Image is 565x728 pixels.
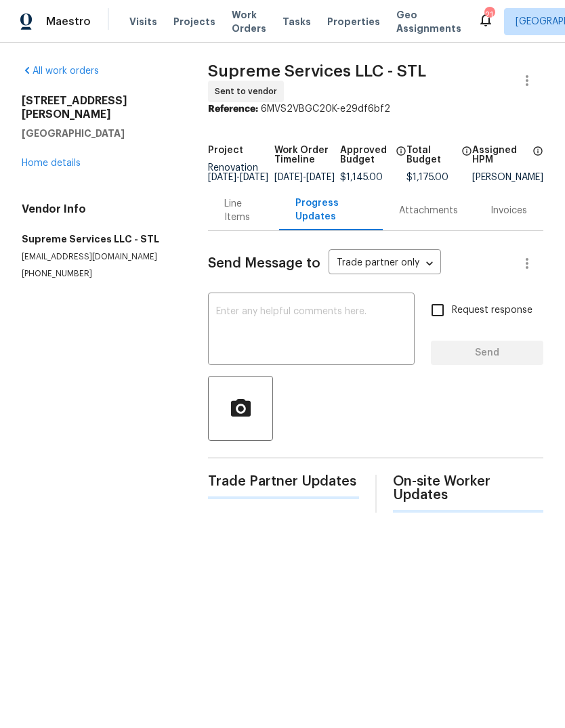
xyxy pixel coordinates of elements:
[393,475,544,502] span: On-site Worker Updates
[327,15,380,28] span: Properties
[282,17,311,26] span: Tasks
[22,158,81,168] a: Home details
[340,173,383,182] span: $1,145.00
[399,204,458,217] div: Attachments
[396,146,406,173] span: The total cost of line items that have been approved by both Opendoor and the Trade Partner. This...
[295,196,367,223] div: Progress Updates
[240,173,268,182] span: [DATE]
[22,94,175,121] h2: [STREET_ADDRESS][PERSON_NAME]
[22,202,175,216] h4: Vendor Info
[22,251,175,263] p: [EMAIL_ADDRESS][DOMAIN_NAME]
[396,8,461,35] span: Geo Assignments
[472,146,528,165] h5: Assigned HPM
[274,173,335,182] span: -
[306,173,335,182] span: [DATE]
[208,173,268,182] span: -
[461,146,472,173] span: The total cost of line items that have been proposed by Opendoor. This sum includes line items th...
[208,173,236,182] span: [DATE]
[484,8,494,22] div: 21
[22,127,175,140] h5: [GEOGRAPHIC_DATA]
[22,232,175,246] h5: Supreme Services LLC - STL
[406,173,448,182] span: $1,175.00
[208,257,320,270] span: Send Message to
[472,173,543,182] div: [PERSON_NAME]
[406,146,458,165] h5: Total Budget
[274,146,341,165] h5: Work Order Timeline
[329,253,441,275] div: Trade partner only
[232,8,266,35] span: Work Orders
[452,303,532,318] span: Request response
[22,66,99,76] a: All work orders
[208,104,258,114] b: Reference:
[274,173,303,182] span: [DATE]
[173,15,215,28] span: Projects
[208,475,359,488] span: Trade Partner Updates
[129,15,157,28] span: Visits
[208,102,543,116] div: 6MVS2VBGC20K-e29df6bf2
[224,197,262,224] div: Line Items
[208,163,268,182] span: Renovation
[208,63,426,79] span: Supreme Services LLC - STL
[340,146,392,165] h5: Approved Budget
[490,204,527,217] div: Invoices
[208,146,243,155] h5: Project
[22,268,175,280] p: [PHONE_NUMBER]
[532,146,543,173] span: The hpm assigned to this work order.
[215,85,282,98] span: Sent to vendor
[46,15,91,28] span: Maestro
